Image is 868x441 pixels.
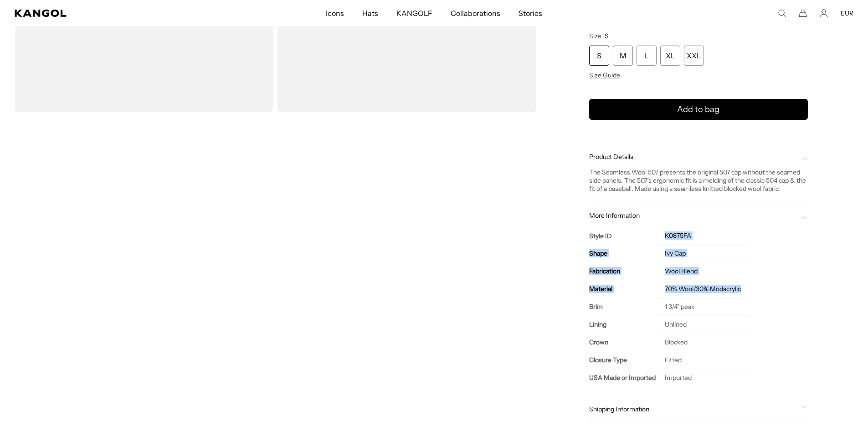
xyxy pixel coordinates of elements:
[660,46,680,66] div: XL
[656,280,750,298] td: 70% Wool/30% Modacrylic
[589,369,656,387] th: USA Made or Imported
[589,169,808,193] div: The Seamless Wool 507 presents the original 507 cap without the seamed side panels. The 507's erg...
[589,72,620,80] span: Size Guide
[589,262,656,280] th: Fabrication
[656,369,750,387] td: Imported
[15,10,216,17] a: Kangol
[589,280,656,298] th: Material
[656,245,750,262] td: Ivy Cap
[841,9,853,17] button: EUR
[684,46,704,66] div: XXL
[589,227,656,245] th: Style ID
[656,298,750,316] td: 1 3/4" peak
[613,46,633,66] div: M
[677,103,719,116] span: Add to bag
[656,316,750,333] td: Unlined
[589,405,797,414] span: Shipping Information
[799,9,807,17] button: Cart
[589,46,609,66] div: S
[589,351,656,369] th: Closure Type
[589,298,656,316] th: Brim
[589,153,797,161] span: Product Details
[656,351,750,369] td: Fitted
[589,212,797,220] span: More Information
[656,333,750,351] td: Blocked
[778,9,786,17] summary: Search here
[589,245,656,262] th: Shape
[656,262,750,280] td: Wool Blend
[637,46,657,66] div: L
[589,99,808,120] button: Add to bag
[589,32,601,41] span: Size
[656,227,750,245] td: K0875FA
[589,333,656,351] th: Crown
[605,32,609,41] span: S
[820,9,828,17] a: Account
[589,316,656,333] th: Lining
